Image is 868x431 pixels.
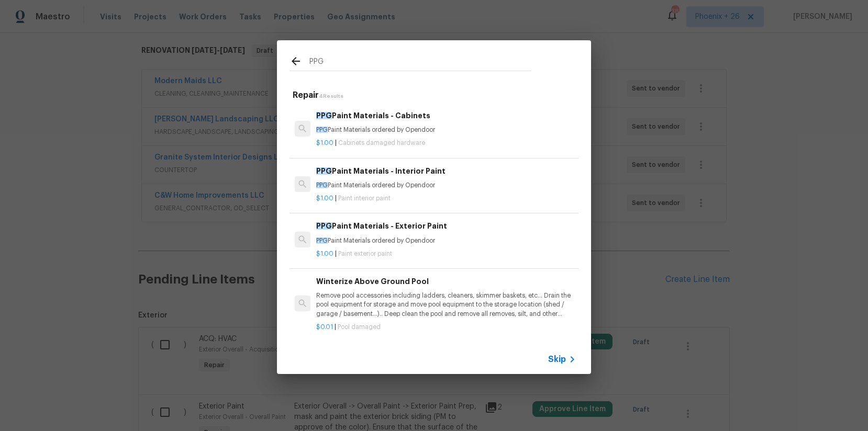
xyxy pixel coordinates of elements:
[316,194,576,203] p: |
[548,354,566,365] span: Skip
[316,181,576,190] p: Paint Materials ordered by Opendoor
[316,139,576,148] p: |
[316,237,328,244] span: PPG
[316,126,576,134] p: Paint Materials ordered by Opendoor
[316,140,333,146] span: $1.00
[338,251,392,257] span: Paint exterior paint
[319,94,343,99] span: 4 Results
[316,110,576,121] h6: Paint Materials - Cabinets
[316,291,576,318] p: Remove pool accessories including ladders, cleaners, skimmer baskets, etc… Drain the pool equipme...
[316,324,333,330] span: $0.01
[338,195,391,201] span: Paint interior paint
[316,249,576,258] p: |
[316,323,576,332] p: |
[316,165,576,177] h6: Paint Materials - Interior Paint
[316,220,576,232] h6: Paint Materials - Exterior Paint
[316,167,332,175] span: PPG
[316,236,576,245] p: Paint Materials ordered by Opendoor
[316,182,328,188] span: PPG
[309,55,531,71] input: Search issues or repairs
[316,251,333,257] span: $1.00
[338,324,381,330] span: Pool damaged
[293,90,578,101] h5: Repair
[316,127,328,133] span: PPG
[316,195,333,201] span: $1.00
[316,276,576,287] h6: Winterize Above Ground Pool
[316,222,332,230] span: PPG
[338,140,425,146] span: Cabinets damaged hardware
[316,112,332,119] span: PPG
